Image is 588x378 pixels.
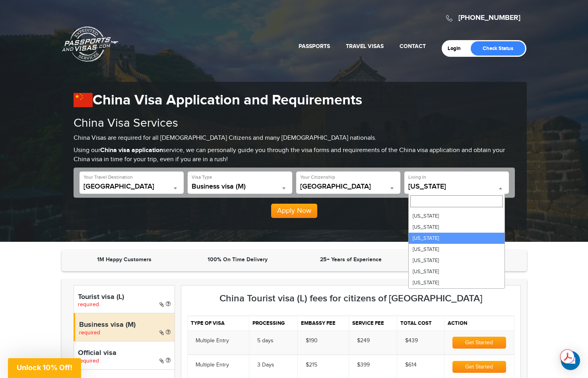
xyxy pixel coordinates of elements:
strong: 25+ Years of Experience [320,256,382,263]
h2: China Visa Services [74,117,515,130]
a: Passports & [DOMAIN_NAME] [62,26,118,62]
span: Business visa (M) [192,183,288,191]
label: Your Travel Destination [83,174,133,181]
span: 3 Days [257,362,274,368]
span: $215 [306,362,317,368]
button: Get Started [452,337,506,349]
p: Using our service, we can personally guide you through the visa forms and requirements of the Chi... [74,146,515,164]
a: Contact [400,43,426,50]
span: required [79,330,100,336]
span: Multiple Entry [196,362,229,368]
strong: 1M Happy Customers [97,256,151,263]
h3: China Tourist visa (L) fees for citizens of [GEOGRAPHIC_DATA] [187,293,514,304]
li: [US_STATE] [409,277,505,288]
th: Processing [249,316,297,330]
span: $399 [357,362,370,368]
a: Check Status [471,41,525,56]
h1: China Visa Application and Requirements [74,92,515,109]
th: Type of visa [187,316,249,330]
span: required [78,358,99,364]
label: Your Citizenship [300,174,335,181]
span: required [78,301,99,308]
span: China [83,183,180,194]
span: $249 [357,337,370,344]
h4: Business visa (M) [79,321,171,329]
button: Get Started [452,361,506,373]
th: Service fee [349,316,397,330]
li: [US_STATE] [409,233,505,244]
p: China Visas are required for all [DEMOGRAPHIC_DATA] Citizens and many [DEMOGRAPHIC_DATA] nationals. [74,134,515,143]
a: Get Started [452,339,506,346]
li: [US_STATE] [409,266,505,277]
span: China [83,183,180,191]
h4: Official visa [78,349,171,357]
li: [US_STATE] [409,222,505,233]
label: Living In [408,174,426,181]
button: Apply Now [271,204,317,218]
label: Visa Type [192,174,212,181]
li: [US_STATE] [409,210,505,222]
span: 5 days [257,337,274,344]
a: [PHONE_NUMBER] [458,13,520,22]
input: Search [410,195,503,207]
span: California [408,183,505,191]
li: [US_STATE] [409,255,505,266]
a: Travel Visas [346,43,384,50]
span: Unlock 10% Off! [17,363,72,372]
strong: 100% On Time Delivery [208,256,268,263]
th: Total cost [397,316,444,330]
span: United States [300,183,397,191]
span: $190 [306,337,318,344]
h4: Tourist visa (L) [78,293,171,301]
span: Multiple Entry [196,337,229,344]
strong: China visa application [100,147,163,154]
span: United States [300,183,397,194]
li: [US_STATE] [409,244,505,255]
span: Business visa (M) [192,183,288,194]
span: California [408,183,505,194]
a: Get Started [452,364,506,370]
span: $439 [405,337,418,344]
th: Embassy fee [297,316,349,330]
div: Unlock 10% Off! [8,358,81,378]
span: $614 [405,362,417,368]
a: Login [448,45,466,52]
th: Action [444,316,514,330]
a: Passports [299,43,330,50]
